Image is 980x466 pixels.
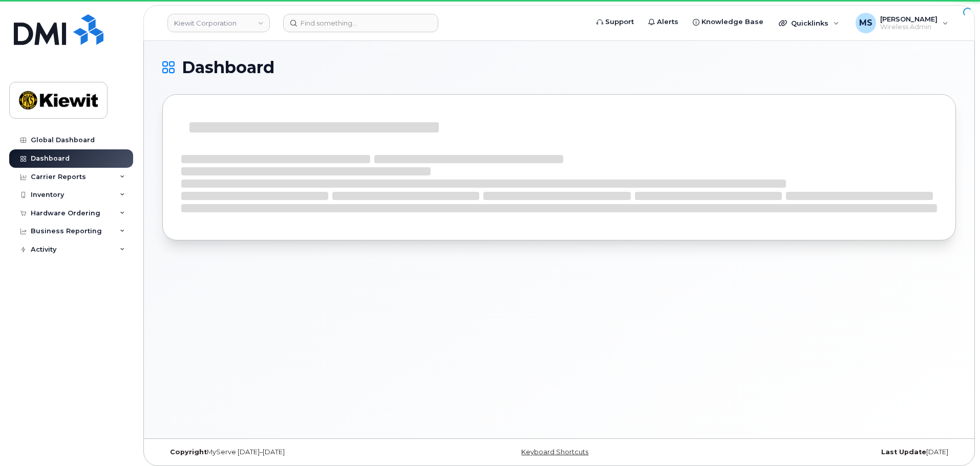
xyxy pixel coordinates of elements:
[691,448,956,456] div: [DATE]
[881,448,926,456] strong: Last Update
[182,60,274,75] span: Dashboard
[170,448,207,456] strong: Copyright
[521,448,588,456] a: Keyboard Shortcuts
[162,448,427,456] div: MyServe [DATE]–[DATE]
